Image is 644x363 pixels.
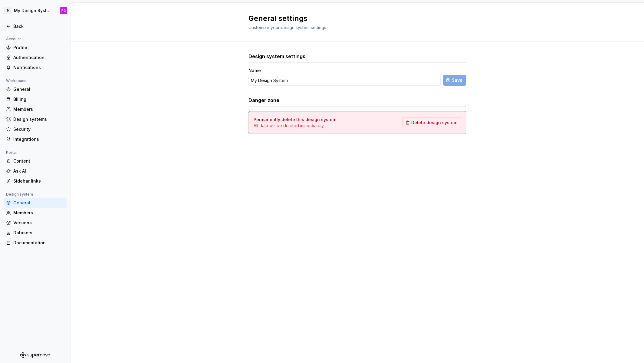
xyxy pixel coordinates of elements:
div: General [13,200,64,206]
div: Documentation [13,240,64,246]
span: Delete design system [411,120,457,126]
div: General [13,86,64,92]
a: Versions [4,218,67,228]
a: Members [4,208,67,218]
div: Design systems [13,116,64,122]
a: Sidebar links [4,176,67,186]
svg: Supernova Logo [20,352,50,358]
h2: General settings [248,14,459,23]
div: Authentication [13,54,64,61]
span: Customize your design system settings. [248,25,327,30]
a: Billing [4,94,67,104]
a: Profile [4,43,67,52]
div: Members [13,210,64,216]
div: Notifications [13,64,64,71]
div: Design system [4,191,35,198]
button: DMy Design SystemPG [1,4,69,17]
h4: Permanently delete this design system [254,117,336,123]
div: Content [13,158,64,164]
a: Ask AI [4,166,67,176]
div: Ask AI [13,168,64,174]
div: Security [13,126,64,132]
a: Integrations [4,134,67,144]
div: PG [61,8,66,13]
a: Documentation [4,238,67,248]
a: Members [4,104,67,114]
div: My Design System [14,8,53,14]
label: Name [248,68,261,74]
div: Versions [13,220,64,226]
button: Delete design system [402,117,461,128]
a: General [4,84,67,94]
div: Account [4,35,23,43]
a: Back [4,21,67,31]
div: Integrations [13,136,64,142]
div: Back [13,23,64,29]
div: Members [13,106,64,112]
a: Security [4,124,67,134]
div: Portal [4,149,19,156]
a: Design systems [4,114,67,124]
div: Profile [13,45,64,51]
h3: Danger zone [248,97,279,104]
div: Datasets [13,230,64,236]
a: Datasets [4,228,67,238]
a: Notifications [4,63,67,72]
a: General [4,198,67,208]
a: Content [4,156,67,166]
div: D [4,7,11,14]
div: Workspace [4,77,29,84]
a: Authentication [4,53,67,62]
h3: Design system settings [248,53,305,60]
p: All data will be deleted immediately. [254,123,336,129]
div: Sidebar links [13,178,64,184]
div: Billing [13,96,64,102]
